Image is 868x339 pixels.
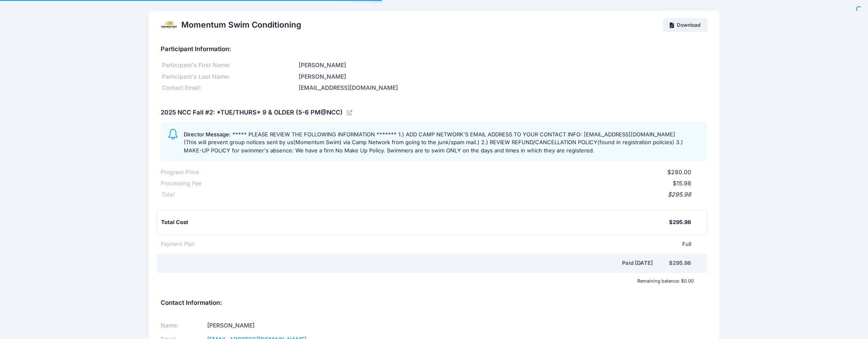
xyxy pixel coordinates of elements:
h2: Momentum Swim Conditioning [181,20,301,30]
h5: Participant Information: [161,46,707,53]
a: View Registration Details [347,109,353,116]
div: [PERSON_NAME] [297,61,707,70]
h5: Contact Information: [161,299,707,307]
div: [EMAIL_ADDRESS][DOMAIN_NAME] [297,84,707,92]
div: Full [195,240,691,248]
div: Total [161,190,174,199]
div: Participant's Last Name: [161,72,297,81]
div: $295.98 [669,218,691,227]
td: [PERSON_NAME] [204,319,423,333]
div: Payment Plan [161,240,195,248]
div: $295.98 [174,190,691,199]
div: Remaining balance: $0.00 [157,278,698,283]
div: Contact Email: [161,84,297,92]
h5: 2025 NCC Fall #2: *TUE/THURS* 9 & OLDER (5-6 PM@NCC) [161,109,343,117]
div: Participant's First Name: [161,61,297,70]
a: Download [663,18,707,32]
div: Total Cost [161,218,669,227]
div: $15.98 [201,179,691,188]
td: Name: [161,319,204,333]
div: Paid [DATE] [162,259,669,267]
span: $280.00 [667,168,691,175]
div: $295.98 [669,259,691,267]
div: [PERSON_NAME] [297,72,707,81]
div: Processing Fee [161,179,201,188]
span: ***** PLEASE REVIEW THE FOLLOWING INFORMATION ******* 1.) ADD CAMP NETWORK'S EMAIL ADDRESS TO YOU... [184,131,683,154]
span: Director Message: [184,131,231,138]
div: Program Price [161,168,199,177]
